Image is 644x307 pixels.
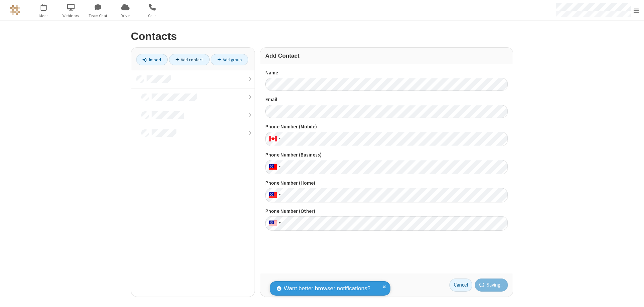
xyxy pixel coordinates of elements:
[113,13,138,19] span: Drive
[58,13,84,19] span: Webinars
[265,151,508,159] label: Phone Number (Business)
[169,54,210,65] a: Add contact
[265,69,508,77] label: Name
[475,279,508,292] button: Saving...
[265,179,508,187] label: Phone Number (Home)
[265,132,283,146] div: Canada: + 1
[265,216,283,231] div: United States: + 1
[211,54,248,65] a: Add group
[449,279,472,292] a: Cancel
[31,13,56,19] span: Meet
[140,13,165,19] span: Calls
[265,188,283,202] div: United States: + 1
[265,123,508,131] label: Phone Number (Mobile)
[131,30,513,42] h2: Contacts
[284,284,370,293] span: Want better browser notifications?
[86,13,111,19] span: Team Chat
[265,160,283,174] div: United States: + 1
[265,53,508,59] h3: Add Contact
[136,54,168,65] a: Import
[487,281,503,289] span: Saving...
[265,96,508,104] label: Email
[10,5,20,15] img: QA Selenium DO NOT DELETE OR CHANGE
[627,290,639,302] iframe: Chat
[265,207,508,215] label: Phone Number (Other)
